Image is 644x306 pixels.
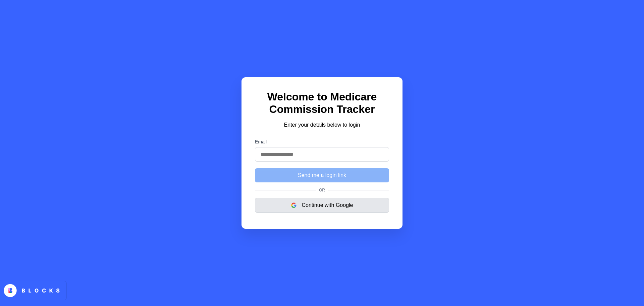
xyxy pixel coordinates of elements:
[255,139,389,144] label: Email
[291,203,297,208] img: google logo
[255,121,389,129] p: Enter your details below to login
[316,188,328,192] span: Or
[255,168,389,182] button: Send me a login link
[255,91,389,116] h1: Welcome to Medicare Commission Tracker
[255,198,389,213] button: Continue with Google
